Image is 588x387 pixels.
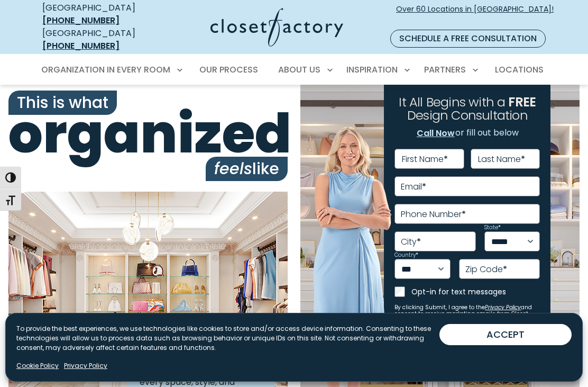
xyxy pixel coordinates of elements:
i: feels [214,157,252,180]
button: ACCEPT [439,324,572,345]
span: About Us [278,64,320,76]
a: [PHONE_NUMBER] [42,14,120,26]
a: [PHONE_NUMBER] [42,40,120,52]
p: To provide the best experiences, we use technologies like cookies to store and/or access device i... [16,324,439,353]
a: Schedule a Free Consultation [390,30,546,48]
span: organized [8,106,288,161]
span: Partners [424,64,466,76]
span: Organization in Every Room [41,64,170,76]
span: like [206,157,288,181]
a: Privacy Policy [64,361,107,371]
span: Locations [495,64,544,76]
a: Cookie Policy [16,361,59,371]
nav: Primary Menu [34,55,554,85]
span: Over 60 Locations in [GEOGRAPHIC_DATA]! [396,4,554,26]
div: [GEOGRAPHIC_DATA] [42,27,158,52]
img: Closet Factory Logo [210,8,343,47]
span: Our Process [199,64,258,76]
span: Inspiration [346,64,398,76]
span: This is what [8,91,117,115]
div: [GEOGRAPHIC_DATA] [42,2,158,27]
